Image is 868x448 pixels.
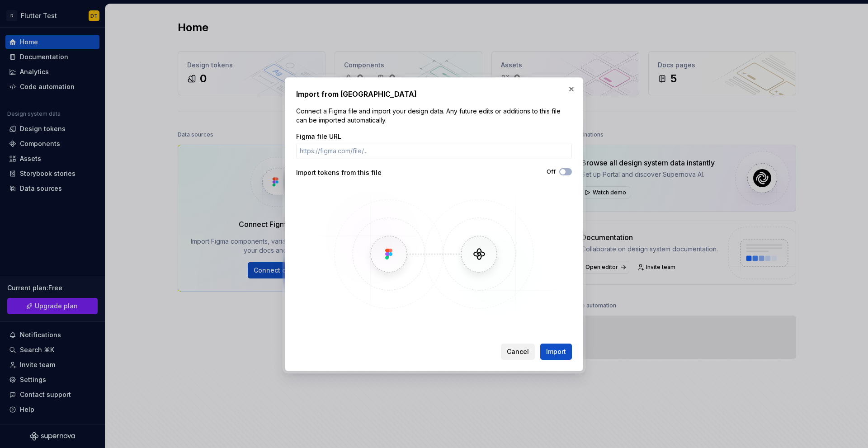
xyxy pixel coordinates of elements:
[296,168,434,177] div: Import tokens from this file
[296,107,572,125] p: Connect a Figma file and import your design data. Any future edits or additions to this file can ...
[296,143,572,159] input: https://figma.com/file/...
[296,89,572,99] h2: Import from [GEOGRAPHIC_DATA]
[296,132,341,141] label: Figma file URL
[540,344,572,360] button: Import
[501,344,535,360] button: Cancel
[547,168,556,175] label: Off
[507,347,529,356] span: Cancel
[546,347,566,356] span: Import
